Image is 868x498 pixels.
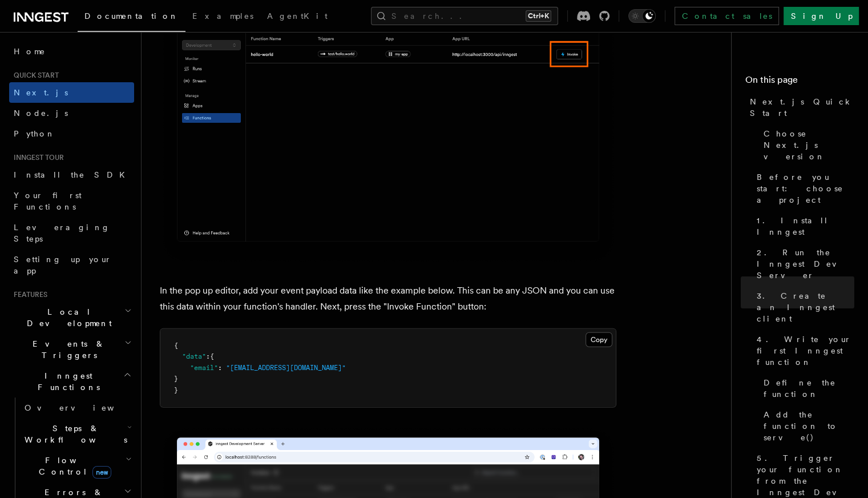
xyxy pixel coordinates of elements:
a: 2. Run the Inngest Dev Server [752,242,854,286]
a: Overview [20,397,134,418]
h4: On this page [745,73,854,91]
a: AgentKit [260,3,334,31]
span: Examples [192,11,253,21]
span: "email" [190,364,218,372]
a: Examples [185,3,260,31]
a: Setting up your app [9,249,134,281]
span: } [174,386,178,394]
span: 4. Write your first Inngest function [757,334,854,368]
a: Leveraging Steps [9,217,134,249]
a: Documentation [78,3,185,32]
button: Toggle dark mode [628,9,656,23]
span: Local Development [9,306,124,329]
p: In the pop up editor, add your event payload data like the example below. This can be any JSON an... [160,283,616,315]
span: Node.js [14,109,68,118]
span: { [174,342,178,350]
a: 4. Write your first Inngest function [752,329,854,372]
span: 1. Install Inngest [757,215,854,238]
span: AgentKit [267,11,328,21]
span: Documentation [84,11,179,21]
button: Search...Ctrl+K [371,7,558,25]
a: Home [9,41,134,62]
span: Setting up your app [14,255,112,275]
span: : [206,352,210,360]
a: 3. Create an Inngest client [752,286,854,329]
a: Node.js [9,103,134,123]
a: Python [9,123,134,144]
span: Events & Triggers [9,338,124,361]
span: Before you start: choose a project [757,171,854,206]
span: Choose Next.js version [764,128,854,162]
button: Local Development [9,302,134,334]
a: Next.js [9,82,134,103]
span: { [210,352,214,360]
a: Before you start: choose a project [752,167,854,210]
a: Sign Up [784,7,859,25]
button: Inngest Functions [9,366,134,397]
a: Choose Next.js version [759,123,854,167]
span: new [92,466,111,479]
span: Your first Functions [14,191,82,211]
span: : [218,364,222,372]
span: Leveraging Steps [14,223,110,243]
span: "[EMAIL_ADDRESS][DOMAIN_NAME]" [226,364,346,372]
span: Define the function [764,377,854,400]
span: 2. Run the Inngest Dev Server [757,247,854,281]
button: Copy [586,332,612,347]
span: Quick start [9,71,59,80]
span: Add the function to serve() [764,409,854,443]
a: Contact sales [675,7,779,25]
a: Next.js Quick Start [745,91,854,123]
span: } [174,375,178,383]
span: Overview [25,403,142,412]
button: Flow Controlnew [20,450,134,482]
span: Inngest Functions [9,370,123,393]
a: Add the function to serve() [759,404,854,448]
span: Next.js [14,88,68,97]
span: Python [14,129,55,138]
button: Steps & Workflows [20,418,134,450]
span: 3. Create an Inngest client [757,290,854,324]
span: Home [14,46,46,57]
button: Events & Triggers [9,334,134,366]
kbd: Ctrl+K [526,10,551,22]
a: Define the function [759,372,854,404]
span: Install the SDK [14,170,132,179]
span: Flow Control [20,455,126,477]
a: 1. Install Inngest [752,210,854,242]
span: Features [9,290,47,299]
span: Inngest tour [9,153,64,162]
a: Your first Functions [9,185,134,217]
a: Install the SDK [9,164,134,185]
span: Next.js Quick Start [750,96,854,119]
span: Steps & Workflows [20,423,127,445]
span: "data" [182,352,206,360]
